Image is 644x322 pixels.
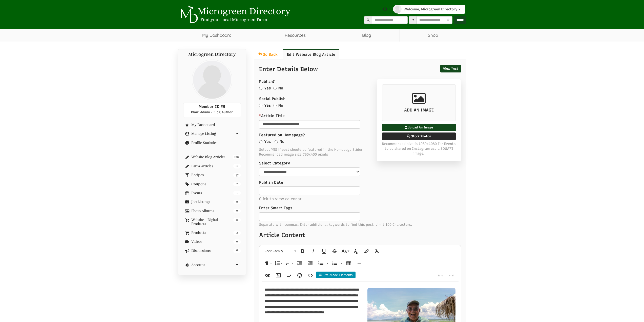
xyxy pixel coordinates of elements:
h4: Microgreen Directory [183,52,241,57]
label: No [278,103,283,108]
label: Yes [264,139,271,144]
a: 0 Photo Albums [183,209,241,213]
button: Decrease Indent (Ctrl+[) [295,258,304,268]
button: Code View [305,270,315,280]
label: Social Publish [259,96,461,102]
button: Align [284,258,294,268]
button: Ordered List [325,258,329,268]
label: No [278,86,283,91]
p: ADD AN IMAGE [387,92,450,113]
label: Yes [264,86,271,91]
a: Shop [400,29,466,42]
label: Article Title [259,113,461,119]
span: Font Family [264,249,294,253]
button: Font Size [340,246,350,256]
button: Increase Indent (Ctrl+]) [305,258,315,268]
a: Edit Website Blog Article [283,49,339,60]
button: Emoticons [295,270,304,280]
p: Enter Details Below [259,65,461,75]
button: Bold (Ctrl+B) [298,246,307,256]
label: Upload An Image [382,124,456,131]
input: No [275,140,278,143]
button: Insert Link (Ctrl+K) [263,270,273,280]
a: My Dashboard [178,29,256,42]
p: Article Content [259,231,461,241]
button: Insert Video [284,270,294,280]
a: Go Back [254,49,282,60]
button: Font Family [263,246,297,256]
span: 3 [233,231,241,235]
a: 37 Recipes [183,173,241,177]
label: Featured on Homepage? [259,132,461,138]
a: 7 Coupons [183,182,241,186]
button: Unordered List [330,258,340,268]
button: Redo (Ctrl+Shift+Z) [446,270,456,280]
button: Clear Formatting [372,246,382,256]
button: Text Color [351,246,361,256]
span: 198 [233,155,241,159]
button: Paragraph Format [263,258,273,268]
img: profile profile holder [192,60,232,100]
a: 1 Events [183,191,241,195]
button: Insert Table [344,258,354,268]
label: Stock Photos [382,132,456,140]
input: No [273,87,277,90]
span: 6 [233,249,241,253]
span: Member ID #5 [199,104,225,109]
span: 0 [233,209,241,213]
button: Undo (Ctrl+Z) [436,270,445,280]
i: Use Current Location [445,18,451,22]
a: View Post [440,65,461,72]
input: Yes [259,140,262,143]
a: Blog [334,29,400,42]
a: 0 Videos [183,240,241,243]
button: Pre-Made Elements [316,272,356,278]
span: Plan: Admin - Blog Author [191,110,233,114]
select: select-1 [259,167,360,176]
span: 7 [233,182,241,186]
a: Manage Listing [183,132,241,136]
span: Recommended size is 1080x1080 For Events to be shared on Instagram use a SQUARE image. [382,141,456,156]
button: Unordered List [339,258,343,268]
span: 37 [233,173,241,177]
label: Select Category [259,161,461,166]
button: Underline (Ctrl+U) [319,246,329,256]
span: 0 [233,239,241,244]
a: 10 Farm Articles [183,164,241,168]
button: Background Color [362,246,371,256]
a: 3 Products [183,231,241,235]
a: Profile Statistics [183,141,241,145]
img: Microgreen Directory [178,6,292,23]
input: Yes [259,104,262,107]
button: Strikethrough (Ctrl+S) [330,246,339,256]
label: Publish Date [259,180,283,185]
span: Separate with commas. Enter additional keywords to find this post. Limit 100 Characters. [259,222,461,227]
button: Insert Horizontal Line [355,258,364,268]
span: 0 [233,200,241,204]
a: 11 Website - Digital Products [183,218,241,226]
button: Insert Image (Ctrl+P) [274,270,283,280]
label: Publish? [259,79,461,84]
button: Italic (Ctrl+I) [308,246,318,256]
p: Click to view calendar [259,196,461,202]
a: Account [183,263,241,267]
label: Yes [264,103,271,108]
input: Yes [259,87,262,90]
span: Select YES if post should be featured in the Homepage Slider Recommended image size 760x400 pixels [259,147,461,157]
label: Enter Smart Tags [259,205,461,211]
span: 11 [233,218,241,222]
a: Resources [256,29,334,42]
a: Welcome, Microgreen Directory [397,5,465,14]
input: No [273,104,277,107]
a: 198 Website Blog Articles [183,155,241,159]
a: 0 Job Listings [183,200,241,204]
label: No [280,139,284,144]
button: Line Height [274,258,283,268]
span: 10 [233,164,241,168]
img: profile profile holder [393,5,402,13]
button: Ordered List [316,258,326,268]
a: 6 Discussions [183,249,241,253]
span: 1 [233,191,241,195]
a: My Dashboard [183,123,241,127]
